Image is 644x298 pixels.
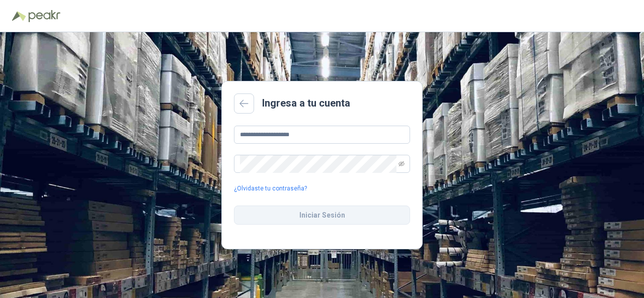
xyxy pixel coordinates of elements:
[234,206,410,225] button: Iniciar Sesión
[262,95,350,111] h2: Ingresa a tu cuenta
[28,10,60,22] img: Peakr
[12,11,26,21] img: Logo
[398,161,405,167] span: eye-invisible
[234,184,307,193] a: ¿Olvidaste tu contraseña?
